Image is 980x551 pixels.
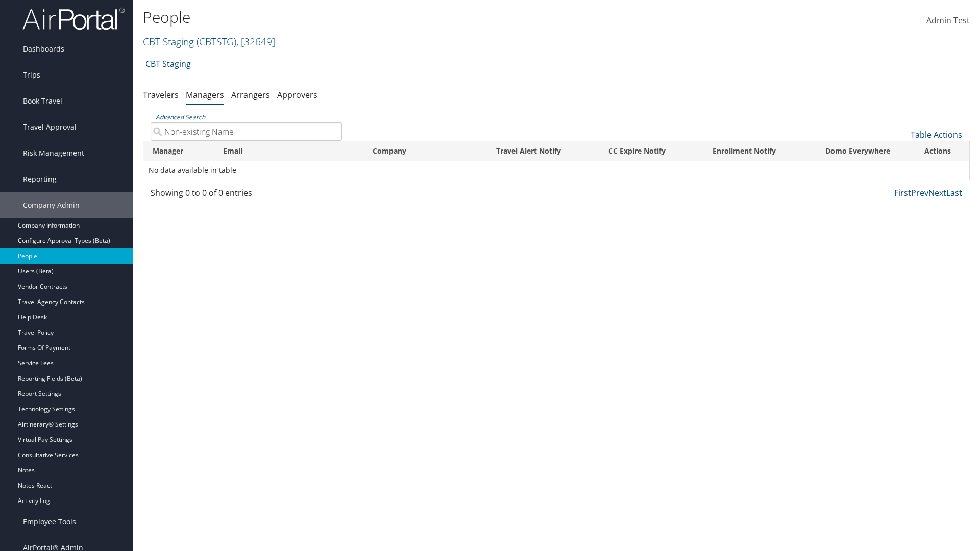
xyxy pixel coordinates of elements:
span: ( CBTSTG ) [197,35,236,48]
a: Arrangers [231,89,270,101]
a: Travelers [143,89,179,101]
th: Enrollment Notify: activate to sort column ascending [688,141,800,161]
a: Managers [186,89,224,101]
th: Travel Alert Notify: activate to sort column ascending [471,141,586,161]
th: Domo Everywhere [800,141,915,161]
h1: People [143,7,694,28]
a: Table Actions [911,129,962,140]
span: Book Travel [23,88,62,114]
span: Admin Test [926,15,970,26]
a: Approvers [277,89,317,101]
a: Prev [911,187,928,198]
a: Advanced Search [156,113,205,121]
a: Admin Test [926,5,970,37]
a: First [894,187,911,198]
th: Manager: activate to sort column descending [143,141,214,161]
img: airportal-logo.png [22,7,125,31]
input: Advanced Search [151,122,342,141]
span: Risk Management [23,140,84,166]
a: Next [928,187,946,198]
a: CBT Staging [145,54,191,74]
span: Travel Approval [23,114,77,140]
span: Reporting [23,166,57,192]
span: Dashboards [23,36,64,62]
span: Company Admin [23,192,80,218]
span: Trips [23,62,40,88]
th: Company: activate to sort column ascending [363,141,471,161]
th: Actions [915,141,969,161]
th: Email: activate to sort column ascending [214,141,363,161]
span: , [ 32649 ] [236,35,275,48]
a: Last [946,187,962,198]
td: No data available in table [143,161,969,180]
div: Showing 0 to 0 of 0 entries [151,187,342,204]
a: CBT Staging [143,35,275,48]
span: Employee Tools [23,509,76,535]
th: CC Expire Notify: activate to sort column ascending [586,141,688,161]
